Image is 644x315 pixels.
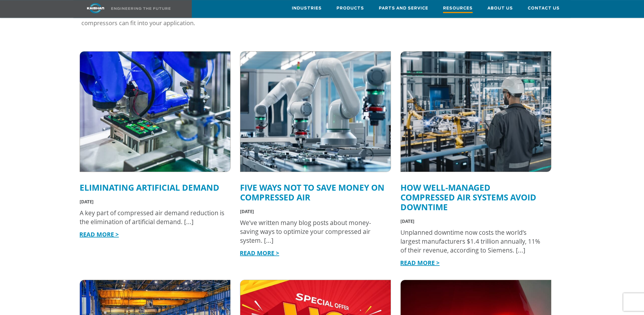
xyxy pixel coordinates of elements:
span: Products [337,5,364,12]
a: Parts and Service [379,0,428,16]
div: We’ve written many blog posts about money-saving ways to optimize your compressed air system. [...] [240,218,385,245]
a: About Us [487,0,513,16]
span: Resources [443,5,473,13]
a: Industries [292,0,322,16]
span: [DATE] [400,218,414,224]
a: How Well-Managed Compressed Air Systems Avoid Downtime [400,182,536,213]
div: A key part of compressed air demand reduction is the elimination of artificial demand. [...] [80,208,224,226]
a: Five Ways Not to Save Money on Compressed Air [240,182,384,203]
img: kaishan logo [73,3,118,13]
a: Products [337,0,364,16]
a: READ MORE > [400,259,439,267]
div: Unplanned downtime now costs the world’s largest manufacturers $1.4 trillion annually, 11% of the... [400,228,545,255]
a: Resources [443,0,473,17]
a: Eliminating Artificial Demand [80,182,219,193]
span: Contact Us [528,5,560,12]
img: Automotive downtime [401,52,551,172]
img: Compressed air system filters [80,52,230,172]
span: [DATE] [240,208,254,214]
a: READ MORE > [240,249,279,257]
span: Industries [292,5,322,12]
a: READ MORE > [79,230,119,238]
span: Parts and Service [379,5,428,12]
span: [DATE] [80,199,94,205]
a: Contact Us [528,0,560,16]
img: Electronics manufacturing [240,52,390,172]
img: Engineering the future [111,7,170,10]
span: About Us [487,5,513,12]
